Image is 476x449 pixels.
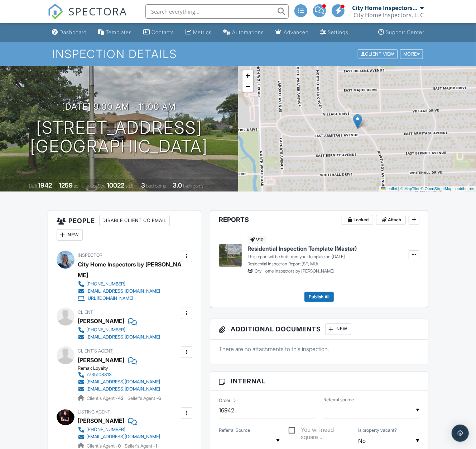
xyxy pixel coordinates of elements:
[48,211,201,245] h3: People
[78,252,102,258] span: Inspector
[284,29,309,35] div: Advanced
[78,280,179,288] a: [PHONE_NUMBER]
[183,183,203,189] span: bathrooms
[219,397,236,404] label: Order ID
[375,26,427,39] a: Support Center
[173,181,182,189] div: 3.0
[87,396,125,401] span: Client's Agent -
[78,334,160,341] a: [EMAIL_ADDRESS][DOMAIN_NAME]
[245,82,250,91] span: −
[210,319,428,340] h3: Additional Documents
[146,183,166,189] span: bedrooms
[38,181,52,189] div: 1942
[158,396,161,401] strong: 6
[317,26,351,39] a: Settings
[86,379,160,385] div: [EMAIL_ADDRESS][DOMAIN_NAME]
[78,259,185,280] div: City Home Inspectors by [PERSON_NAME]
[59,181,73,189] div: 1259
[141,181,145,189] div: 3
[386,29,424,35] div: Support Center
[245,71,250,80] span: +
[242,70,253,81] a: Zoom in
[78,316,124,326] div: [PERSON_NAME]
[353,114,362,129] img: Marker
[78,365,166,371] div: Remax Loyalty
[219,427,250,434] label: Referral Source
[358,427,397,434] label: Is property vacant?
[62,102,176,112] h3: [DATE] 9:00 am - 11:00 am
[78,288,179,295] a: [EMAIL_ADDRESS][DOMAIN_NAME]
[381,186,397,191] a: Leaflet
[452,425,469,442] div: Open Intercom Messenger
[29,183,37,189] span: Built
[219,345,419,353] p: There are no attachments to this inspection.
[52,48,424,60] h1: Inspection Details
[107,181,124,189] div: 10022
[128,396,161,401] span: Seller's Agent -
[78,326,160,334] a: [PHONE_NUMBER]
[87,443,122,449] span: Client's Agent -
[323,397,354,403] label: Referral source
[220,26,267,39] a: Automations (Advanced)
[78,309,93,315] span: Client
[48,4,63,19] img: The Best Home Inspection Software - Spectora
[400,186,420,191] a: © MapTiler
[183,26,215,39] a: Metrics
[91,183,106,189] span: Lot Size
[78,433,160,440] a: [EMAIL_ADDRESS][DOMAIN_NAME]
[210,372,428,391] h3: Internal
[74,183,84,189] span: sq. ft.
[86,327,125,333] div: [PHONE_NUMBER]
[86,334,160,340] div: [EMAIL_ADDRESS][DOMAIN_NAME]
[86,386,160,392] div: [EMAIL_ADDRESS][DOMAIN_NAME]
[358,49,398,59] div: Client View
[86,372,112,378] div: 7735108813
[106,29,132,35] div: Templates
[78,415,124,426] a: [PERSON_NAME]
[145,4,289,19] input: Search everything...
[86,281,125,287] div: [PHONE_NUMBER]
[49,26,90,39] a: Dashboard
[152,29,174,35] div: Contacts
[30,118,208,156] h1: [STREET_ADDRESS] [GEOGRAPHIC_DATA]
[125,443,157,449] span: Seller's Agent -
[99,215,170,226] div: Disable Client CC Email
[155,443,157,449] strong: 1
[86,296,133,301] div: [URL][DOMAIN_NAME]
[118,443,121,449] strong: 0
[59,29,87,35] div: Dashboard
[125,183,134,189] span: sq.ft.
[78,378,160,386] a: [EMAIL_ADDRESS][DOMAIN_NAME]
[400,49,423,59] div: More
[48,10,127,25] a: SPECTORA
[325,323,351,335] div: New
[354,11,424,19] div: City Home Inspectors, LLC
[86,434,160,440] div: [EMAIL_ADDRESS][DOMAIN_NAME]
[78,295,179,302] a: [URL][DOMAIN_NAME]
[78,355,124,365] a: [PERSON_NAME]
[357,51,399,56] a: Client View
[78,386,160,393] a: [EMAIL_ADDRESS][DOMAIN_NAME]
[118,396,124,401] strong: 42
[78,426,160,433] a: [PHONE_NUMBER]
[352,4,418,11] div: City Home Inspectors by [PERSON_NAME]
[398,186,399,191] span: |
[86,427,125,433] div: [PHONE_NUMBER]
[140,26,177,39] a: Contacts
[421,186,474,191] a: © OpenStreetMap contributors
[86,288,160,294] div: [EMAIL_ADDRESS][DOMAIN_NAME]
[57,229,83,241] div: New
[68,4,127,19] span: SPECTORA
[289,426,350,435] label: You will need square footage and year built to complete form. (google it or ask realtor)
[78,348,113,354] span: Client's Agent
[78,371,160,378] a: 7735108813
[78,409,110,415] span: Listing Agent
[273,26,312,39] a: Advanced
[232,29,264,35] div: Automations
[328,29,348,35] div: Settings
[242,81,253,92] a: Zoom out
[193,29,212,35] div: Metrics
[95,26,135,39] a: Templates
